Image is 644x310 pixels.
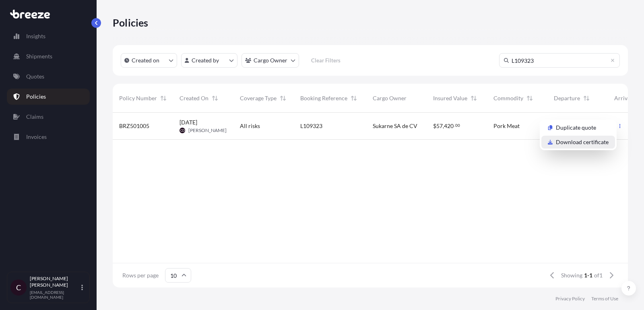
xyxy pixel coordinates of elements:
p: Duplicate quote [556,124,596,132]
a: Duplicate quote [541,121,615,134]
div: Actions [540,120,617,150]
p: Policies [113,16,149,29]
p: Download certificate [556,138,609,146]
a: Download certificate [541,136,615,149]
